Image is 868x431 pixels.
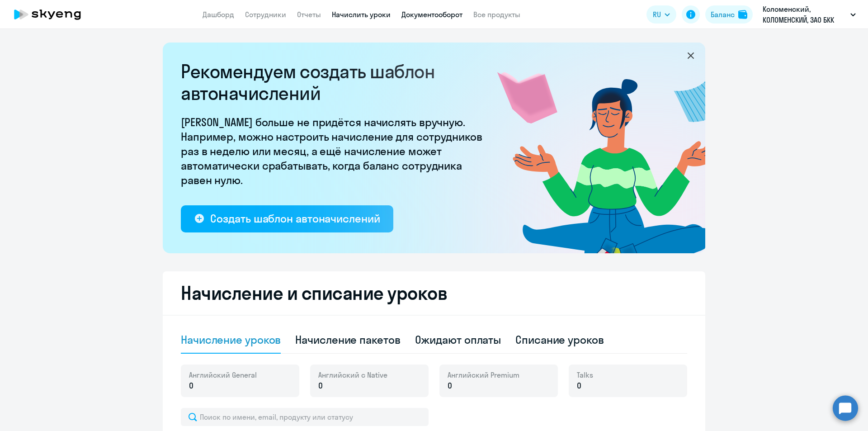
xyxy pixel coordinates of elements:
a: Отчеты [297,10,321,19]
a: Сотрудники [245,10,286,19]
span: Английский Premium [448,370,519,380]
h2: Рекомендуем создать шаблон автоначислений [181,61,488,104]
span: 0 [577,380,581,392]
a: Все продукты [473,10,520,19]
p: Коломенский, КОЛОМЕНСКИЙ, ЗАО БКК [763,4,847,25]
a: Начислить уроки [332,10,391,19]
div: Начисление уроков [181,332,281,347]
span: Английский General [189,370,257,380]
span: 0 [448,380,452,392]
button: Коломенский, КОЛОМЕНСКИЙ, ЗАО БКК [758,4,860,25]
div: Ожидают оплаты [415,332,501,347]
span: RU [653,9,661,20]
span: Talks [577,370,593,380]
span: 0 [318,380,323,392]
p: [PERSON_NAME] больше не придётся начислять вручную. Например, можно настроить начисление для сотр... [181,115,488,187]
a: Дашборд [203,10,234,19]
img: balance [738,10,747,19]
h2: Начисление и списание уроков [181,282,687,304]
span: Английский с Native [318,370,387,380]
input: Поиск по имени, email, продукту или статусу [181,408,429,426]
span: 0 [189,380,193,392]
div: Списание уроков [515,332,604,347]
div: Начисление пакетов [295,332,400,347]
div: Баланс [711,9,735,20]
button: RU [646,5,676,24]
button: Балансbalance [705,5,753,24]
button: Создать шаблон автоначислений [181,205,393,232]
div: Создать шаблон автоначислений [210,211,380,226]
a: Документооборот [401,10,462,19]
